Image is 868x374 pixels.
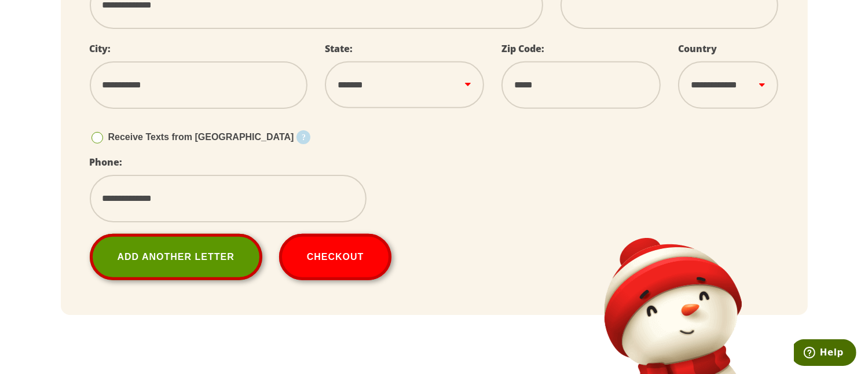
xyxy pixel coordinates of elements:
label: Country [678,42,717,55]
label: Phone: [90,156,123,168]
label: State: [325,42,353,55]
label: City: [90,42,111,55]
a: Add Another Letter [90,234,262,280]
iframe: Opens a widget where you can find more information [794,339,856,368]
button: Checkout [279,234,392,280]
label: Zip Code: [501,42,544,55]
span: Receive Texts from [GEOGRAPHIC_DATA] [108,132,294,142]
